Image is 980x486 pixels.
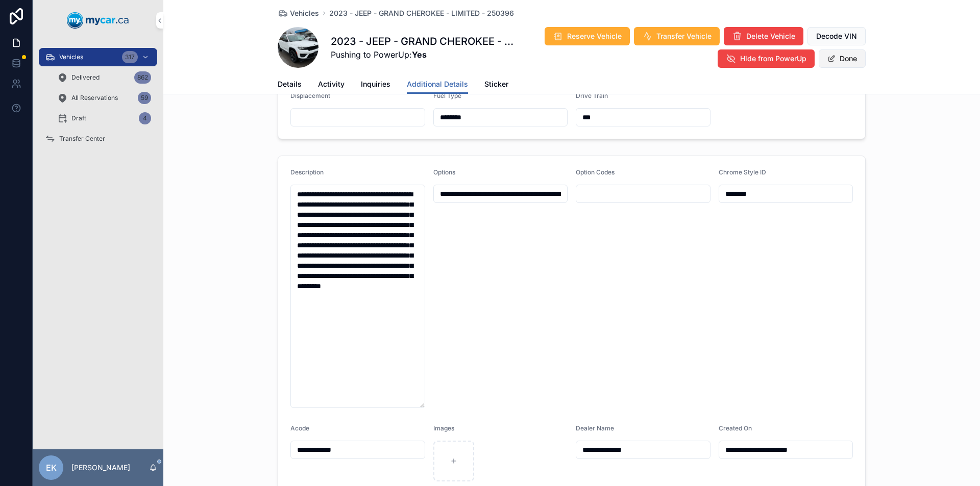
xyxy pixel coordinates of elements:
[819,49,866,68] button: Done
[576,168,615,176] span: Option Codes
[719,168,766,176] span: Chrome Style ID
[71,114,86,122] span: Draft
[33,41,163,161] div: scrollable content
[656,31,712,41] span: Transfer Vehicle
[567,31,622,41] span: Reserve Vehicle
[39,130,157,148] a: Transfer Center
[740,54,806,64] span: Hide from PowerUp
[807,27,866,45] button: Decode VIN
[51,68,157,87] a: Delivered862
[816,31,857,41] span: Decode VIN
[67,12,129,29] img: App logo
[290,92,330,99] span: Displacement
[576,424,614,432] span: Dealer Name
[718,49,815,68] button: Hide from PowerUp
[51,109,157,127] a: Draft4
[278,75,302,95] a: Details
[122,51,138,63] div: 317
[278,79,302,89] span: Details
[746,31,795,41] span: Delete Vehicle
[719,424,752,432] span: Created On
[290,424,309,432] span: Acode
[433,168,455,176] span: Options
[290,8,319,18] span: Vehicles
[290,168,324,176] span: Description
[634,27,720,45] button: Transfer Vehicle
[46,462,57,474] span: EK
[412,49,427,60] strong: Yes
[545,27,630,45] button: Reserve Vehicle
[329,8,514,18] a: 2023 - JEEP - GRAND CHEROKEE - LIMITED - 250396
[361,79,390,89] span: Inquiries
[576,92,608,99] span: Drive Train
[278,8,319,18] a: Vehicles
[433,424,454,432] span: Images
[59,135,105,143] span: Transfer Center
[51,89,157,107] a: All Reservations59
[331,34,519,48] h1: 2023 - JEEP - GRAND CHEROKEE - LIMITED - 250396
[139,112,151,124] div: 4
[724,27,803,45] button: Delete Vehicle
[361,75,390,95] a: Inquiries
[318,75,345,95] a: Activity
[407,75,468,94] a: Additional Details
[407,79,468,89] span: Additional Details
[484,75,508,95] a: Sticker
[331,48,519,61] span: Pushing to PowerUp:
[433,92,461,99] span: Fuel Type
[71,73,100,82] span: Delivered
[59,53,83,61] span: Vehicles
[318,79,345,89] span: Activity
[484,79,508,89] span: Sticker
[138,92,151,104] div: 59
[71,94,118,102] span: All Reservations
[134,71,151,84] div: 862
[71,463,130,473] p: [PERSON_NAME]
[39,48,157,66] a: Vehicles317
